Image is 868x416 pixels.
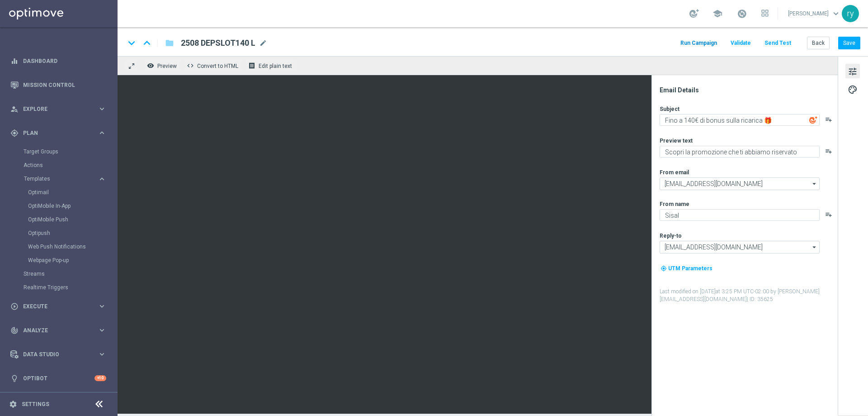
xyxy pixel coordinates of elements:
button: playlist_add [825,211,832,218]
div: Execute [10,302,98,311]
div: Mission Control [10,73,106,97]
button: Data Studio keyboard_arrow_right [10,351,107,358]
span: code [187,62,194,69]
div: Templates [24,176,98,182]
div: OptiMobile In-App [28,199,117,213]
div: +10 [94,375,106,381]
i: track_changes [10,326,19,335]
span: tune [848,66,858,77]
a: OptiMobile In-App [28,202,94,210]
button: my_location UTM Parameters [660,263,713,273]
i: receipt [248,62,255,69]
i: keyboard_arrow_right [98,302,106,311]
div: ry [842,5,859,22]
a: Webpage Pop-up [28,257,94,264]
span: Convert to HTML [197,63,238,69]
label: Last modified on [DATE] at 3:25 PM UTC-02:00 by [PERSON_NAME][EMAIL_ADDRESS][DOMAIN_NAME] [660,288,837,303]
div: Email Details [660,86,837,94]
i: my_location [660,265,667,272]
i: arrow_drop_down [810,178,819,190]
button: code Convert to HTML [184,60,242,72]
a: Web Push Notifications [28,243,94,250]
label: Subject [660,105,679,113]
span: Analyze [23,328,98,333]
label: From email [660,169,689,176]
button: receipt Edit plain text [246,60,296,72]
a: Dashboard [23,49,106,73]
input: Select [660,241,820,253]
button: Validate [729,37,752,49]
button: Send Test [763,37,793,49]
span: Edit plain text [259,63,292,69]
i: lightbulb [10,374,19,383]
div: Dashboard [10,49,106,73]
span: Execute [23,304,98,309]
i: keyboard_arrow_right [98,350,106,359]
div: Optipush [28,226,117,240]
i: gps_fixed [10,129,19,137]
a: [PERSON_NAME]keyboard_arrow_down [787,7,842,20]
button: Save [838,37,860,49]
button: equalizer Dashboard [10,57,107,65]
a: Settings [22,402,49,407]
button: person_search Explore keyboard_arrow_right [10,105,107,113]
button: palette [845,82,860,96]
div: Streams [24,267,117,281]
i: arrow_drop_down [810,241,819,253]
button: Back [807,37,830,49]
i: keyboard_arrow_right [98,105,106,113]
div: OptiMobile Push [28,213,117,226]
button: Mission Control [10,81,107,89]
button: Templates keyboard_arrow_right [24,175,107,182]
a: Realtime Triggers [24,284,94,291]
div: Optimail [28,186,117,199]
button: remove_red_eye Preview [145,60,181,72]
span: Explore [23,106,98,112]
div: gps_fixed Plan keyboard_arrow_right [10,129,107,137]
label: Reply-to [660,232,682,239]
input: Select [660,177,820,190]
i: remove_red_eye [147,62,154,69]
div: Templates [24,172,117,267]
button: folder [164,36,175,50]
label: From name [660,201,689,208]
span: Preview [157,63,177,69]
label: Preview text [660,137,693,144]
button: track_changes Analyze keyboard_arrow_right [10,327,107,334]
span: Data Studio [23,352,98,357]
span: 2508 DEPSLOT140 L [181,38,255,48]
div: Analyze [10,326,98,335]
div: Explore [10,105,98,113]
div: Web Push Notifications [28,240,117,253]
a: Streams [24,270,94,277]
i: keyboard_arrow_up [140,36,154,50]
i: equalizer [10,57,19,65]
i: folder [165,38,174,48]
div: Webpage Pop-up [28,253,117,267]
i: settings [9,400,17,408]
i: person_search [10,105,19,113]
button: Run Campaign [679,37,718,49]
div: Target Groups [24,145,117,158]
button: lightbulb Optibot +10 [10,375,107,382]
i: keyboard_arrow_right [98,175,106,183]
a: Mission Control [23,73,106,97]
button: tune [845,64,860,78]
button: playlist_add [825,116,832,123]
div: Optibot [10,366,106,390]
span: Plan [23,130,98,136]
span: keyboard_arrow_down [831,9,841,19]
button: play_circle_outline Execute keyboard_arrow_right [10,303,107,310]
a: OptiMobile Push [28,216,94,223]
a: Actions [24,162,94,169]
i: keyboard_arrow_right [98,129,106,137]
span: mode_edit [259,39,267,47]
